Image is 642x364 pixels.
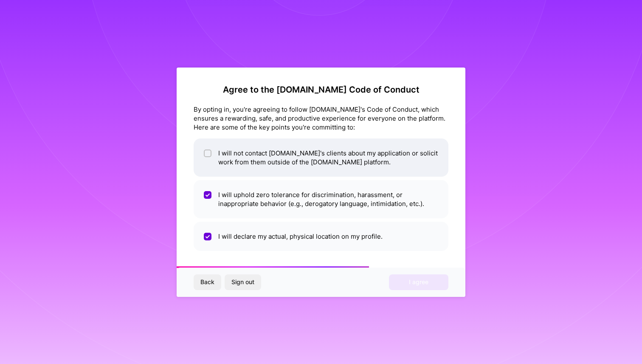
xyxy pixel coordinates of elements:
[194,180,448,218] li: I will uphold zero tolerance for discrimination, harassment, or inappropriate behavior (e.g., der...
[200,278,214,286] span: Back
[225,274,261,290] button: Sign out
[194,274,221,290] button: Back
[194,138,448,177] li: I will not contact [DOMAIN_NAME]'s clients about my application or solicit work from them outside...
[231,278,254,286] span: Sign out
[194,85,448,95] h2: Agree to the [DOMAIN_NAME] Code of Conduct
[194,222,448,251] li: I will declare my actual, physical location on my profile.
[194,105,448,132] div: By opting in, you're agreeing to follow [DOMAIN_NAME]'s Code of Conduct, which ensures a rewardin...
